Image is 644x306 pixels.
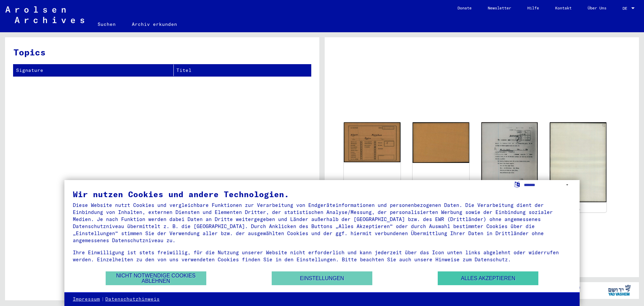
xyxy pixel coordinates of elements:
[413,122,469,163] img: 002.jpg
[90,16,124,32] a: Suchen
[344,122,400,162] img: 001.jpg
[438,271,538,285] button: Alles akzeptieren
[623,6,630,11] span: DE
[105,296,160,303] a: Datenschutzhinweis
[73,202,571,244] div: Diese Website nutzt Cookies und vergleichbare Funktionen zur Verarbeitung von Endgeräteinformatio...
[73,249,571,263] div: Ihre Einwilligung ist stets freiwillig, für die Nutzung unserer Website nicht erforderlich und ka...
[524,180,571,190] select: Sprache auswählen
[13,64,174,76] th: Signature
[5,6,84,23] img: Arolsen_neg.svg
[550,122,606,202] img: 002.jpg
[272,271,372,285] button: Einstellungen
[124,16,185,32] a: Archiv erkunden
[73,296,100,303] a: Impressum
[607,282,632,299] img: yv_logo.png
[73,190,571,198] div: Wir nutzen Cookies und andere Technologien.
[106,271,206,285] button: Nicht notwendige Cookies ablehnen
[514,181,521,187] label: Sprache auswählen
[174,64,311,76] th: Titel
[481,122,538,201] img: 001.jpg
[13,46,311,59] h3: Topics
